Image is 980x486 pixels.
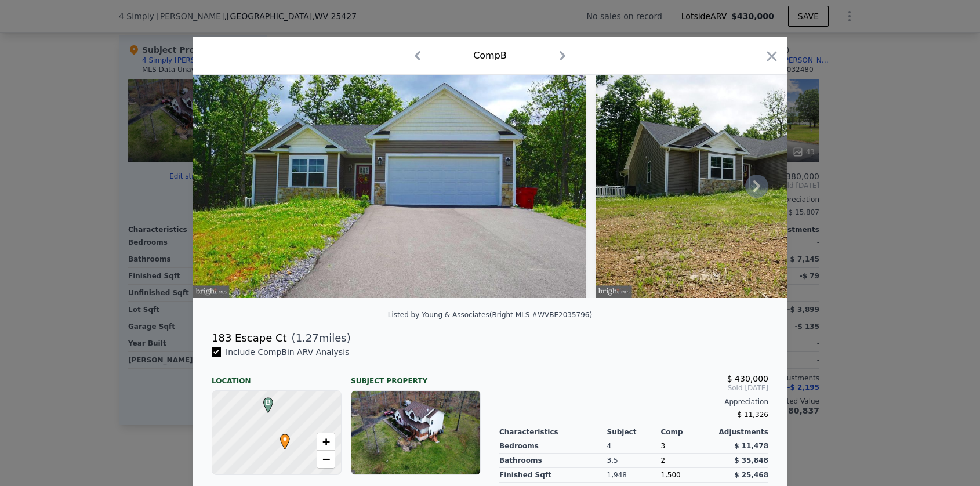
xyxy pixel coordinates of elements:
[277,430,293,448] span: •
[607,427,661,437] div: Subject
[388,311,592,319] div: Listed by Young & Associates (Bright MLS #WVBE2035796)
[734,442,768,450] span: $ 11,478
[212,330,287,346] div: 183 Escape Ct
[660,471,680,479] span: 1,500
[607,439,661,454] div: 4
[714,427,768,437] div: Adjustments
[734,471,768,479] span: $ 25,468
[499,383,768,393] span: Sold [DATE]
[473,49,507,63] div: Comp B
[499,439,607,454] div: Bedrooms
[499,397,768,407] div: Appreciation
[499,427,607,437] div: Characteristics
[260,397,267,404] div: B
[727,374,768,383] span: $ 430,000
[660,454,714,468] div: 2
[277,434,284,441] div: •
[322,434,330,449] span: +
[499,468,607,483] div: Finished Sqft
[607,454,661,468] div: 3.5
[193,75,586,298] img: Property Img
[499,454,607,468] div: Bathrooms
[317,451,335,468] a: Zoom out
[260,397,276,408] span: B
[738,411,768,419] span: $ 11,326
[351,367,481,386] div: Subject Property
[607,468,661,483] div: 1,948
[660,442,665,450] span: 3
[287,330,351,346] span: ( miles)
[322,452,330,466] span: −
[296,332,319,344] span: 1.27
[660,427,714,437] div: Comp
[734,456,768,465] span: $ 35,848
[212,367,342,386] div: Location
[596,75,930,298] img: Property Img
[317,433,335,451] a: Zoom in
[221,347,354,357] span: Include Comp B in ARV Analysis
